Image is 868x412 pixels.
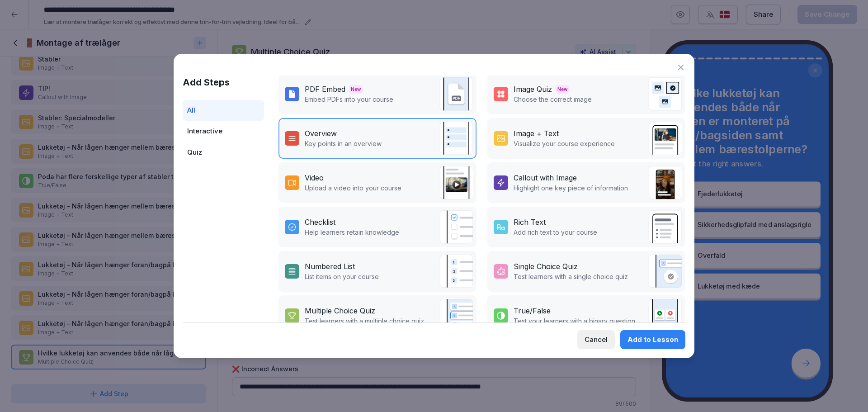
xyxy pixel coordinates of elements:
img: text_image.png [648,122,682,155]
img: quiz.svg [439,299,473,332]
p: Key points in an overview [305,139,382,148]
p: Test learners with a multiple choice quiz [305,316,424,326]
h1: Add Steps [183,76,264,89]
p: Embed PDFs into your course [305,95,393,104]
div: Image + Text [514,128,559,139]
div: Numbered List [305,261,355,272]
div: Rich Text [514,217,546,227]
img: richtext.svg [648,210,682,244]
img: single_choice_quiz.svg [648,255,682,288]
div: Multiple Choice Quiz [305,305,375,316]
div: All [183,100,264,121]
div: PDF Embed [305,84,345,95]
span: New [349,85,363,94]
div: Single Choice Quiz [514,261,578,272]
img: overview.svg [439,122,473,155]
button: Add to Lesson [620,330,685,349]
img: pdf_embed.svg [439,77,473,111]
button: Cancel [577,330,615,349]
p: Highlight one key piece of information [514,183,628,193]
div: Interactive [183,121,264,142]
p: Upload a video into your course [305,183,401,193]
div: Overview [305,128,337,139]
div: Quiz [183,142,264,163]
p: Visualize your course experience [514,139,615,148]
p: Test your learners with a binary question [514,316,635,326]
img: video.png [439,166,473,199]
img: checklist.svg [439,210,473,244]
div: Cancel [585,335,608,345]
p: Add rich text to your course [514,227,597,237]
span: New [556,85,569,94]
img: image_quiz.svg [648,77,682,111]
img: list.svg [439,255,473,288]
div: Image Quiz [514,84,552,95]
p: List items on your course [305,272,379,281]
img: callout.png [648,166,682,199]
div: True/False [514,305,551,316]
div: Checklist [305,217,335,227]
p: Test learners with a single choice quiz [514,272,628,281]
p: Choose the correct image [514,95,592,104]
div: Video [305,172,324,183]
div: Add to Lesson [627,335,678,345]
img: true_false.svg [648,299,682,332]
div: Callout with Image [514,172,577,183]
p: Help learners retain knowledge [305,227,399,237]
